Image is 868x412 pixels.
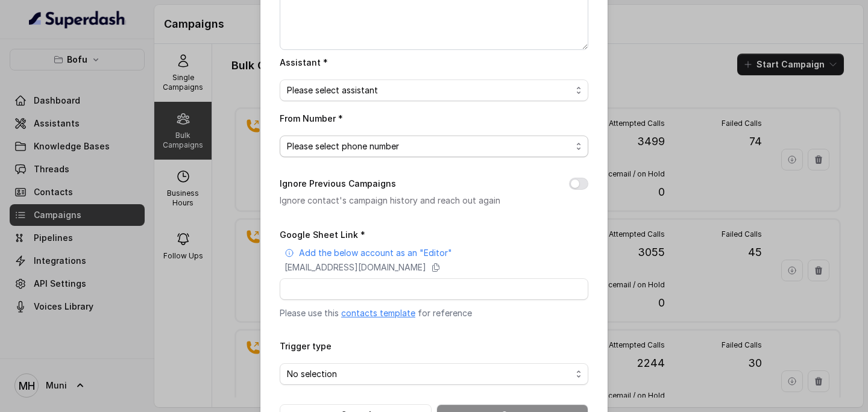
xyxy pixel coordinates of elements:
[280,113,343,123] label: From Number *
[287,83,571,98] span: Please select assistant
[280,193,550,208] p: Ignore contact's campaign history and reach out again
[280,363,588,385] button: No selection
[280,341,332,351] label: Trigger type
[280,176,396,191] label: Ignore Previous Campaigns
[280,136,588,157] button: Please select phone number
[287,139,571,154] span: Please select phone number
[280,80,588,101] button: Please select assistant
[287,367,571,381] span: No selection
[285,261,426,273] p: [EMAIL_ADDRESS][DOMAIN_NAME]
[280,57,328,67] label: Assistant *
[299,247,452,259] p: Add the below account as an "Editor"
[280,229,365,240] label: Google Sheet Link *
[280,307,588,319] p: Please use this for reference
[341,308,415,318] a: contacts template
